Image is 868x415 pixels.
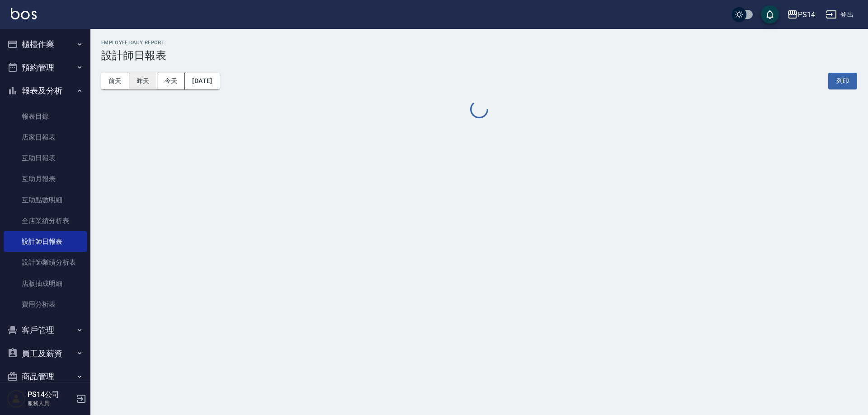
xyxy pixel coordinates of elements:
h3: 設計師日報表 [101,49,857,62]
a: 互助點數明細 [4,190,87,210]
button: 櫃檯作業 [4,33,87,56]
a: 費用分析表 [4,294,87,315]
button: 今天 [157,73,185,89]
a: 設計師日報表 [4,231,87,252]
button: 登出 [822,6,857,23]
img: Logo [11,8,37,19]
p: 服務人員 [28,399,74,407]
h5: PS14公司 [28,390,74,399]
a: 互助日報表 [4,148,87,168]
button: 客戶管理 [4,318,87,342]
h2: Employee Daily Report [101,40,857,46]
a: 報表目錄 [4,106,87,127]
a: 店家日報表 [4,127,87,148]
button: 前天 [101,73,129,89]
button: [DATE] [185,73,219,89]
button: PS14 [783,5,819,24]
a: 互助月報表 [4,168,87,189]
a: 全店業績分析表 [4,210,87,231]
button: 報表及分析 [4,79,87,103]
button: 預約管理 [4,56,87,79]
button: save [761,5,779,23]
button: 員工及薪資 [4,342,87,365]
button: 昨天 [129,73,157,89]
a: 店販抽成明細 [4,273,87,294]
a: 設計師業績分析表 [4,252,87,273]
button: 商品管理 [4,365,87,388]
button: 列印 [828,73,857,89]
img: Person [7,390,25,408]
div: PS14 [798,9,815,20]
